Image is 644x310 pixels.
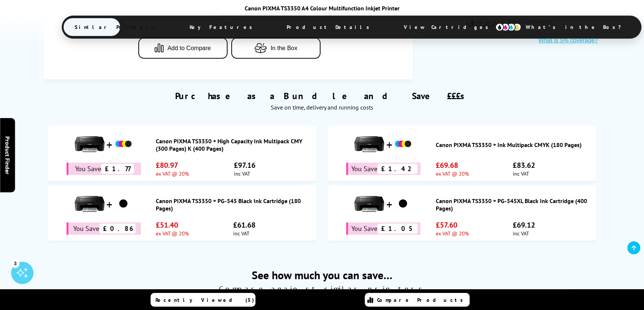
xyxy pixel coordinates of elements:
[234,170,255,177] span: inc VAT
[377,164,418,174] span: £1.42
[346,163,421,175] div: You Save
[156,220,189,230] span: £51.40
[377,297,467,303] span: Compare Products
[377,223,418,234] span: £1.05
[393,17,506,37] span: View Cartridges
[513,230,535,237] span: inc VAT
[64,18,170,36] span: Similar Printers
[436,141,593,149] a: Canon PIXMA TS3350 + Ink Multipack CMYK (180 Pages)
[394,135,412,153] img: Canon PIXMA TS3350 + Ink Multipack CMYK (180 Pages)
[156,160,189,170] span: £80.97
[394,195,412,213] img: Canon PIXMA TS3350 + PG-545XL Black Ink Cartridge (400 Pages)
[354,129,384,159] img: Canon PIXMA TS3350 + Ink Multipack CMYK (180 Pages)
[62,4,582,12] div: Canon PIXMA TS3350 A4 Colour Multifunction Inkjet Printer
[44,79,600,115] div: Purchase as a Bundle and Save £££s
[513,160,535,170] span: £83.62
[271,45,297,52] span: In the Box
[101,164,134,174] span: £1.77
[436,170,469,177] span: ex VAT @ 20%
[75,129,104,159] img: Canon PIXMA TS3350 + High Capacity Ink Multipack CMY (300 Pages) K (400 Pages)
[276,18,384,36] span: Product Details
[346,222,421,235] div: You Save
[75,189,104,219] img: Canon PIXMA TS3350 + PG-545 Black Ink Cartridge (180 Pages)
[354,189,384,219] img: Canon PIXMA TS3350 + PG-545XL Black Ink Cartridge (400 Pages)
[436,230,469,237] span: ex VAT @ 20%
[53,104,591,111] div: Save on time, delivery and running costs
[513,220,535,230] span: £69.12
[436,197,593,212] a: Canon PIXMA TS3350 + PG-545XL Black Ink Cartridge (400 Pages)
[156,137,313,152] a: Canon PIXMA TS3350 + High Capacity Ink Multipack CMY (300 Pages) K (400 Pages)
[495,23,521,31] img: cmyk-icon.svg
[365,293,470,307] a: Compare Products
[156,197,313,212] a: Canon PIXMA TS3350 + PG-545 Black Ink Cartridge (180 Pages)
[233,220,255,230] span: £61.68
[178,18,267,36] span: Key Features
[44,284,600,294] span: Compare against similar printers
[231,37,321,59] button: In the Box
[233,230,255,237] span: inc VAT
[167,45,211,52] span: Add to Compare
[114,195,133,213] img: Canon PIXMA TS3350 + PG-545 Black Ink Cartridge (180 Pages)
[67,222,141,235] div: You Save
[44,268,600,282] span: See how much you can save…
[436,160,469,170] span: £69.68
[67,163,141,175] div: You Save
[234,160,255,170] span: £97.16
[4,136,11,174] span: Product Finder
[513,170,535,177] span: inc VAT
[436,220,469,230] span: £57.60
[156,170,189,177] span: ex VAT @ 20%
[99,223,136,234] span: £0.86
[114,135,133,153] img: Canon PIXMA TS3350 + High Capacity Ink Multipack CMY (300 Pages) K (400 Pages)
[138,37,228,59] button: Add to Compare
[515,18,640,36] span: What’s in the Box?
[151,293,255,307] a: Recently Viewed (5)
[156,230,189,237] span: ex VAT @ 20%
[11,259,19,267] div: 3
[155,297,254,303] span: Recently Viewed (5)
